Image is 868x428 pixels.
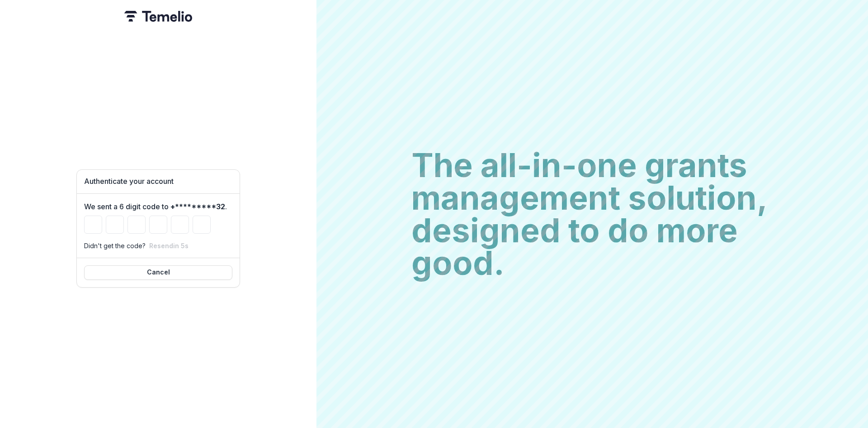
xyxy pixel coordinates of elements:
input: Please enter your pin code [127,216,146,234]
input: Please enter your pin code [171,216,189,234]
p: Didn't get the code? [84,241,146,250]
img: Temelio [124,11,192,22]
label: We sent a 6 digit code to . [84,201,227,212]
button: Cancel [84,265,232,280]
input: Please enter your pin code [149,216,167,234]
input: Please enter your pin code [84,216,102,234]
h1: Authenticate your account [84,177,232,186]
input: Please enter your pin code [193,216,211,234]
button: Resendin 5s [149,242,189,250]
input: Please enter your pin code [106,216,124,234]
